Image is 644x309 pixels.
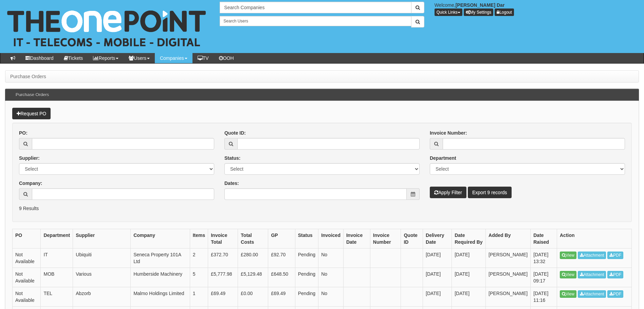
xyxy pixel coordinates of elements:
[560,271,576,278] a: View
[131,229,190,248] th: Company
[429,2,644,16] div: Welcome,
[401,229,423,248] th: Quote ID
[131,248,190,268] td: Seneca Property 101A Ltd
[318,268,344,287] td: No
[318,229,344,248] th: Invoiced
[208,248,238,268] td: £372.70
[456,2,505,8] b: [PERSON_NAME] Dar
[41,229,73,248] th: Department
[295,229,318,248] th: Status
[238,287,268,307] td: £0.00
[531,248,557,268] td: [DATE] 13:32
[224,155,240,161] label: Status:
[343,229,370,248] th: Invoice Date
[486,287,531,307] td: [PERSON_NAME]
[531,268,557,287] td: [DATE] 09:17
[238,229,268,248] th: Total Costs
[214,53,239,63] a: OOH
[190,268,208,287] td: 5
[607,271,623,278] a: PDF
[578,290,606,298] a: Attachment
[435,8,462,16] button: Quick Links
[268,229,295,248] th: GP
[73,287,131,307] td: Abzorb
[464,8,494,16] a: My Settings
[19,180,42,187] label: Company:
[124,53,155,63] a: Users
[486,248,531,268] td: [PERSON_NAME]
[238,268,268,287] td: £5,129.48
[430,155,456,161] label: Department
[131,268,190,287] td: Humberside Machinery
[41,248,73,268] td: IT
[531,287,557,307] td: [DATE] 11:16
[41,287,73,307] td: TEL
[19,205,625,212] p: 9 Results
[468,187,512,198] a: Export 9 records
[220,16,411,26] input: Search Users
[607,290,623,298] a: PDF
[13,229,41,248] th: PO
[430,187,466,198] button: Apply Filter
[224,130,246,136] label: Quote ID:
[192,53,214,63] a: TV
[318,287,344,307] td: No
[452,248,486,268] td: [DATE]
[88,53,124,63] a: Reports
[208,268,238,287] td: £5,777.98
[20,53,59,63] a: Dashboard
[268,287,295,307] td: £69.49
[578,252,606,259] a: Attachment
[578,271,606,278] a: Attachment
[224,180,239,187] label: Dates:
[73,248,131,268] td: Ubiquiti
[560,252,576,259] a: View
[13,248,41,268] td: Not Available
[423,287,452,307] td: [DATE]
[295,268,318,287] td: Pending
[208,287,238,307] td: £69.49
[295,248,318,268] td: Pending
[430,130,467,136] label: Invoice Number:
[19,155,40,161] label: Supplier:
[268,268,295,287] td: £648.50
[190,287,208,307] td: 1
[13,268,41,287] td: Not Available
[59,53,88,63] a: Tickets
[452,287,486,307] td: [DATE]
[220,2,411,13] input: Search Companies
[370,229,401,248] th: Invoice Number
[190,229,208,248] th: Items
[268,248,295,268] td: £92.70
[486,229,531,248] th: Added By
[452,229,486,248] th: Date Required By
[73,268,131,287] td: Various
[155,53,192,63] a: Companies
[557,229,632,248] th: Action
[495,8,514,16] a: Logout
[560,290,576,298] a: View
[238,248,268,268] td: £280.00
[423,248,452,268] td: [DATE]
[13,287,41,307] td: Not Available
[73,229,131,248] th: Supplier
[10,73,46,80] li: Purchase Orders
[190,248,208,268] td: 2
[19,130,27,136] label: PO:
[295,287,318,307] td: Pending
[531,229,557,248] th: Date Raised
[452,268,486,287] td: [DATE]
[12,89,52,101] h3: Purchase Orders
[318,248,344,268] td: No
[423,229,452,248] th: Delivery Date
[208,229,238,248] th: Invoice Total
[486,268,531,287] td: [PERSON_NAME]
[423,268,452,287] td: [DATE]
[607,252,623,259] a: PDF
[41,268,73,287] td: MOB
[12,108,51,119] a: Request PO
[131,287,190,307] td: Malmo Holdings Limited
